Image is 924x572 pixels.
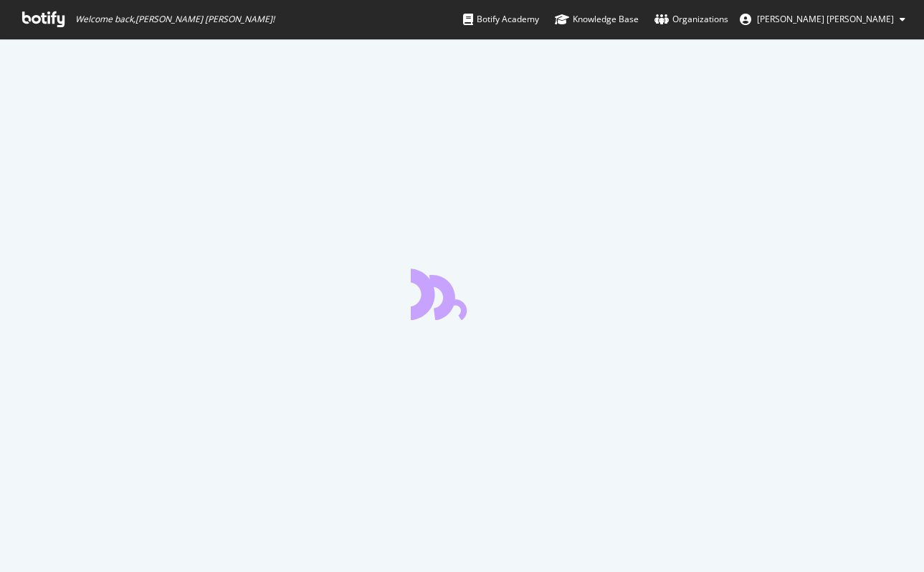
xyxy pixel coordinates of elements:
[463,12,539,26] div: Botify Academy
[555,12,639,26] div: Knowledge Base
[75,14,275,25] span: Welcome back, [PERSON_NAME] [PERSON_NAME] !
[654,12,728,26] div: Organizations
[728,8,917,31] button: [PERSON_NAME] [PERSON_NAME]
[757,13,894,25] span: Ashleigh Mabilia
[411,268,514,320] div: animation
